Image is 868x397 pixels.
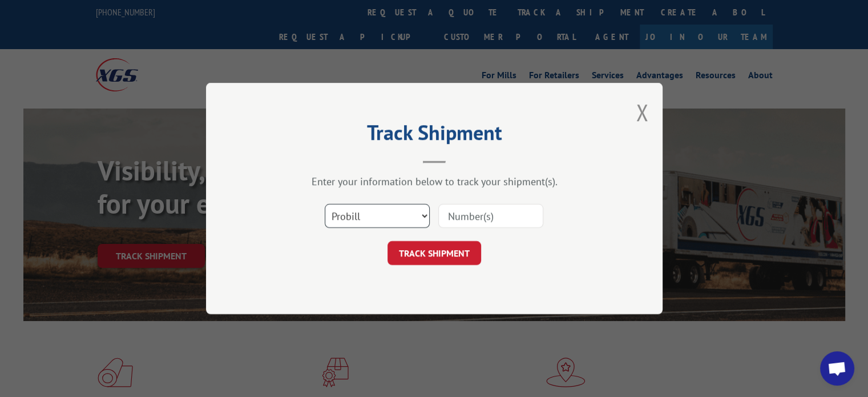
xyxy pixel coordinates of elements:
[438,204,543,228] input: Number(s)
[387,241,481,265] button: TRACK SHIPMENT
[636,97,648,127] button: Close modal
[263,125,605,146] h2: Track Shipment
[820,351,854,386] div: Open chat
[263,175,605,188] div: Enter your information below to track your shipment(s).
